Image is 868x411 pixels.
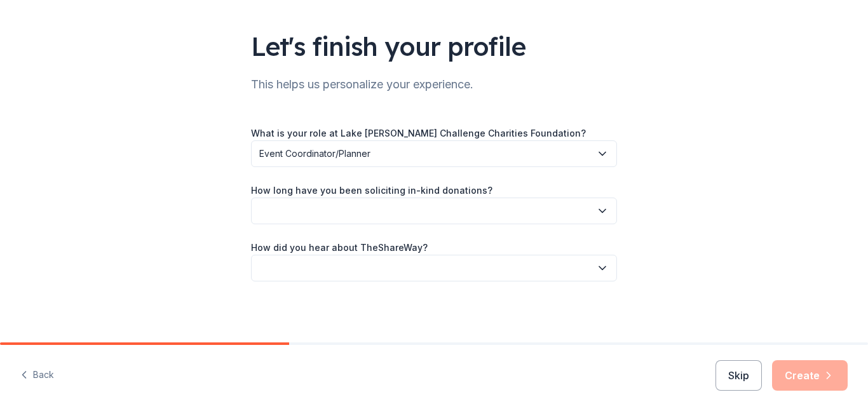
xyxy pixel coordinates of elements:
label: What is your role at Lake [PERSON_NAME] Challenge Charities Foundation? [251,127,586,140]
button: Back [20,362,54,389]
label: How long have you been soliciting in-kind donations? [251,184,492,197]
label: How did you hear about TheShareWay? [251,241,428,254]
div: This helps us personalize your experience. [251,74,617,95]
span: Event Coordinator/Planner [259,146,591,161]
div: Let's finish your profile [251,29,617,64]
button: Event Coordinator/Planner [251,140,617,167]
button: Skip [715,360,762,391]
